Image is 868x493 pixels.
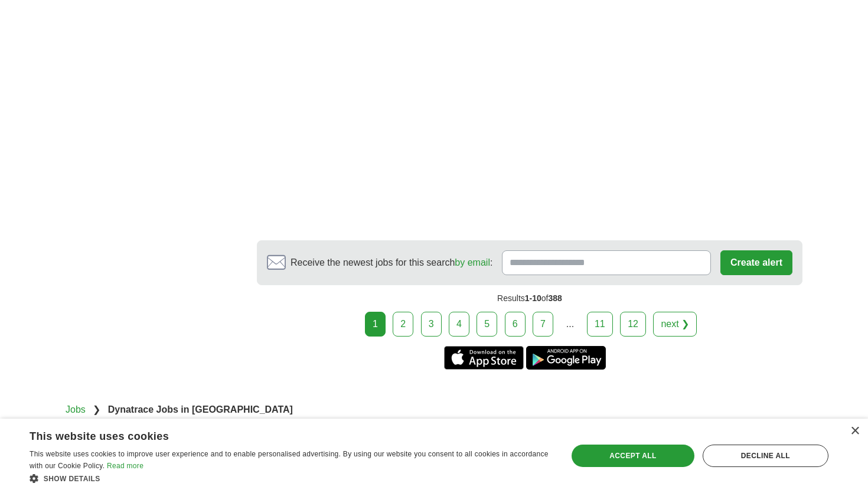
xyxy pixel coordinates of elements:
a: Jobs [66,404,86,414]
div: Accept all [572,445,694,467]
a: 2 [393,312,413,337]
div: Close [850,427,859,436]
div: Show details [30,472,552,484]
div: 1 [365,312,386,337]
button: Create alert [720,250,792,275]
a: Read more, opens a new window [107,462,143,470]
a: next ❯ [653,312,697,337]
div: ... [558,312,582,336]
span: 388 [549,293,562,303]
a: 4 [449,312,469,337]
div: This website uses cookies [30,426,522,443]
span: Show details [44,475,100,483]
a: 7 [533,312,553,337]
strong: Dynatrace Jobs in [GEOGRAPHIC_DATA] [108,404,293,414]
span: ❯ [93,404,100,414]
a: 6 [505,312,526,337]
span: This website uses cookies to improve user experience and to enable personalised advertising. By u... [30,450,549,470]
a: 12 [620,312,646,337]
a: Get the Android app [526,346,606,370]
a: Get the iPhone app [444,346,524,370]
a: 11 [587,312,613,337]
span: 1-10 [525,293,541,303]
a: 3 [421,312,442,337]
div: Decline all [703,445,828,467]
a: 5 [477,312,497,337]
div: Results of [257,285,802,312]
